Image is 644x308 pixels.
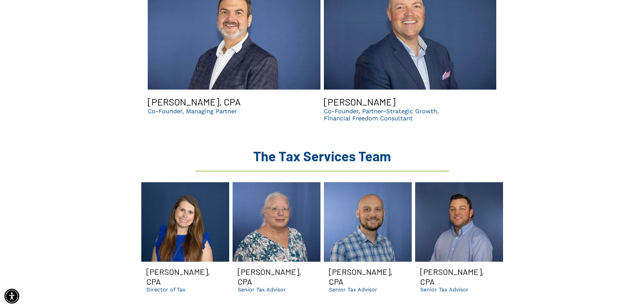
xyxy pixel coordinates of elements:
[329,267,407,286] h3: [PERSON_NAME], CPA
[420,267,498,286] h3: [PERSON_NAME], CPA
[141,182,229,262] a: Michelle Smiling | Dental CPA and accounting consultants in GA
[253,148,391,164] span: The Tax Services Team
[146,267,224,286] h3: [PERSON_NAME], CPA
[4,289,19,304] div: Accessibility Menu
[324,108,439,115] p: Co-Founder, Partner-Strategic Growth,
[146,286,186,293] p: Director of Tax
[329,286,377,293] p: Senior Tax Advisor
[324,115,439,122] p: Financial Freedom Consultant
[324,96,396,108] h3: [PERSON_NAME]
[233,182,320,262] a: Jamie smiling | Dental CPA firm in GA for bookkeeping, managerial accounting, taxes
[420,286,469,293] p: Senior Tax Advisor
[238,286,286,293] p: Senior Tax Advisor
[148,96,241,108] h3: [PERSON_NAME], CPA
[238,267,315,286] h3: [PERSON_NAME], CPA
[148,108,237,115] p: Co-Founder, Managing Partner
